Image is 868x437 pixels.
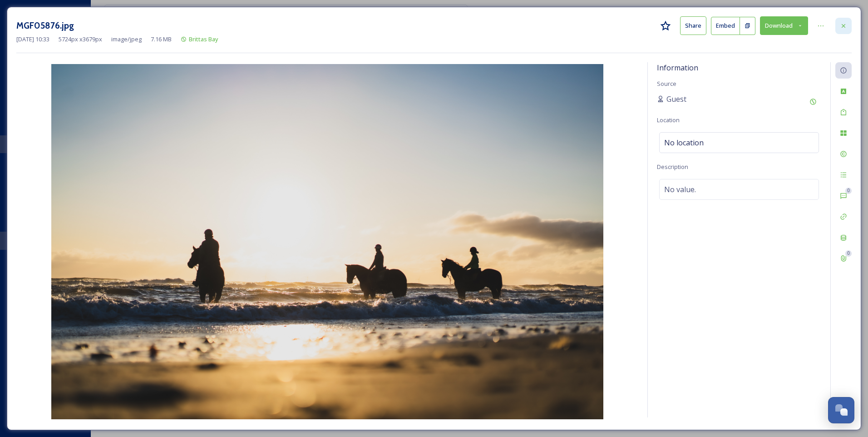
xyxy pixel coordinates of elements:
[760,16,808,35] button: Download
[664,184,696,195] span: No value.
[59,35,102,44] span: 5724 px x 3679 px
[828,397,854,423] button: Open Chat
[151,35,172,44] span: 7.16 MB
[16,19,74,32] h3: MGF05876.jpg
[845,188,852,194] div: 0
[657,79,676,88] span: Source
[111,35,142,44] span: image/jpeg
[664,137,704,148] span: No location
[189,35,218,43] span: Brittas Bay
[711,17,740,35] button: Embed
[16,35,49,44] span: [DATE] 10:33
[666,94,686,104] span: Guest
[680,16,706,35] button: Share
[845,250,852,257] div: 0
[657,116,680,124] span: Location
[657,163,688,171] span: Description
[16,64,638,419] img: MGF05876.jpg
[657,63,698,73] span: Information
